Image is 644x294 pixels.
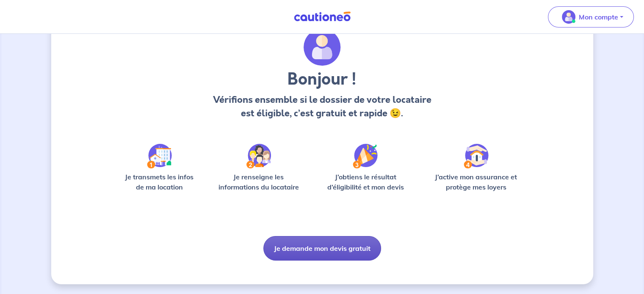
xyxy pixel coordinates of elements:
[353,144,378,168] img: /static/f3e743aab9439237c3e2196e4328bba9/Step-3.svg
[210,69,434,90] h3: Bonjour !
[562,10,575,24] img: illu_account_valid_menu.svg
[464,144,489,168] img: /static/bfff1cf634d835d9112899e6a3df1a5d/Step-4.svg
[246,144,271,168] img: /static/c0a346edaed446bb123850d2d04ad552/Step-2.svg
[427,172,525,192] p: J’active mon assurance et protège mes loyers
[147,144,172,168] img: /static/90a569abe86eec82015bcaae536bd8e6/Step-1.svg
[119,172,200,192] p: Je transmets les infos de ma location
[213,172,304,192] p: Je renseigne les informations du locataire
[210,93,434,120] p: Vérifions ensemble si le dossier de votre locataire est éligible, c’est gratuit et rapide 😉.
[579,12,618,22] p: Mon compte
[318,172,413,192] p: J’obtiens le résultat d’éligibilité et mon devis
[548,6,634,27] button: illu_account_valid_menu.svgMon compte
[304,29,341,66] img: archivate
[263,236,381,261] button: Je demande mon devis gratuit
[290,11,354,22] img: Cautioneo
